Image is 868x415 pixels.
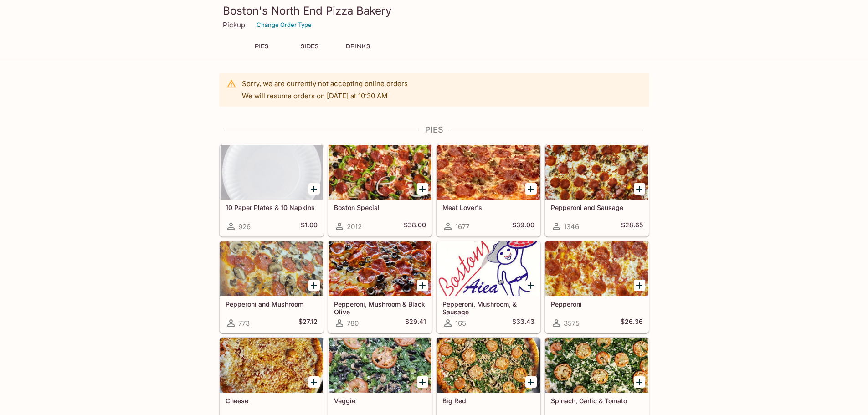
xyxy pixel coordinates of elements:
h5: Big Red [442,397,534,405]
button: PIES [241,40,282,53]
button: DRINKS [338,40,379,53]
a: Meat Lover's1677$39.00 [437,144,540,236]
a: Pepperoni and Mushroom773$27.12 [220,241,324,333]
h5: Pepperoni and Mushroom [226,300,318,308]
a: Boston Special2012$38.00 [328,144,432,236]
div: Pepperoni, Mushroom, & Sausage [437,241,540,296]
h5: $1.00 [301,221,318,232]
div: Big Red [437,338,540,393]
a: 10 Paper Plates & 10 Napkins926$1.00 [220,144,324,236]
span: 773 [238,319,250,328]
button: SIDES [289,40,330,53]
div: Pepperoni [545,241,648,296]
button: Add Veggie [417,376,428,388]
div: Spinach, Garlic & Tomato [545,338,648,393]
a: Pepperoni, Mushroom, & Sausage165$33.43 [437,241,540,333]
button: Add Pepperoni and Mushroom [308,280,320,291]
button: Add Boston Special [417,183,428,195]
div: 10 Paper Plates & 10 Napkins [220,145,323,200]
span: 3575 [564,319,580,328]
div: Meat Lover's [437,145,540,200]
button: Add Pepperoni, Mushroom & Black Olive [417,280,428,291]
h5: $26.36 [621,318,643,328]
span: 165 [455,319,466,328]
a: Pepperoni and Sausage1346$28.65 [545,144,649,236]
h5: 10 Paper Plates & 10 Napkins [226,204,318,211]
span: 780 [347,319,359,328]
p: Pickup [223,20,245,29]
h5: $27.12 [298,318,318,328]
p: We will resume orders on [DATE] at 10:30 AM [242,92,408,100]
h5: Pepperoni, Mushroom, & Sausage [442,300,534,315]
button: Add Big Red [525,376,537,388]
button: Change Order Type [252,18,316,32]
h5: $39.00 [512,221,534,232]
button: Add Pepperoni [634,280,645,291]
button: Add 10 Paper Plates & 10 Napkins [308,183,320,195]
span: 1346 [564,222,579,231]
button: Add Pepperoni and Sausage [634,183,645,195]
span: 2012 [347,222,362,231]
h5: $33.43 [512,318,534,328]
h5: Cheese [226,397,318,405]
a: Pepperoni3575$26.36 [545,241,649,333]
div: Pepperoni, Mushroom & Black Olive [329,241,431,296]
h5: Pepperoni, Mushroom & Black Olive [334,300,426,315]
span: 926 [238,222,251,231]
h4: PIES [219,125,649,135]
button: Add Meat Lover's [525,183,537,195]
h5: Veggie [334,397,426,405]
h5: Meat Lover's [442,204,534,211]
button: Add Cheese [308,376,320,388]
h5: $38.00 [404,221,426,232]
h5: $29.41 [405,318,426,328]
span: 1677 [455,222,469,231]
button: Add Pepperoni, Mushroom, & Sausage [525,280,537,291]
h5: Pepperoni [551,300,643,308]
a: Pepperoni, Mushroom & Black Olive780$29.41 [328,241,432,333]
h5: Boston Special [334,204,426,211]
h3: Boston's North End Pizza Bakery [223,4,646,18]
h5: Pepperoni and Sausage [551,204,643,211]
p: Sorry, we are currently not accepting online orders [242,79,408,88]
div: Cheese [220,338,323,393]
button: Add Spinach, Garlic & Tomato [634,376,645,388]
h5: Spinach, Garlic & Tomato [551,397,643,405]
div: Pepperoni and Sausage [545,145,648,200]
div: Veggie [329,338,431,393]
h5: $28.65 [621,221,643,232]
div: Pepperoni and Mushroom [220,241,323,296]
div: Boston Special [329,145,431,200]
